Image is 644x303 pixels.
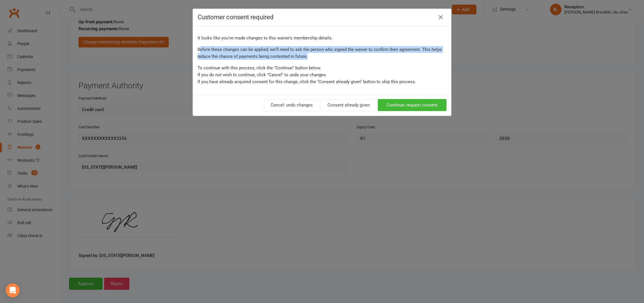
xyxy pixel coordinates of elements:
p: Before these changes can be applied, we'll need to ask the person who signed the waiver to confir... [198,46,446,60]
button: Consent already given [321,99,376,111]
button: Cancel: undo changes [264,99,319,111]
button: Continue: request consent [378,99,446,111]
button: Close [436,13,445,22]
div: Open Intercom Messenger [6,283,20,297]
p: To continue with this process, click the "Continue" button below. If you do not wish to continue,... [198,64,446,85]
span: Customer consent required [198,14,273,21]
p: It looks like you've made changes to this waiver's membership details. [198,35,446,41]
span: If you have already acquired consent for this change, click the "Consent already given" button to... [198,79,416,84]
